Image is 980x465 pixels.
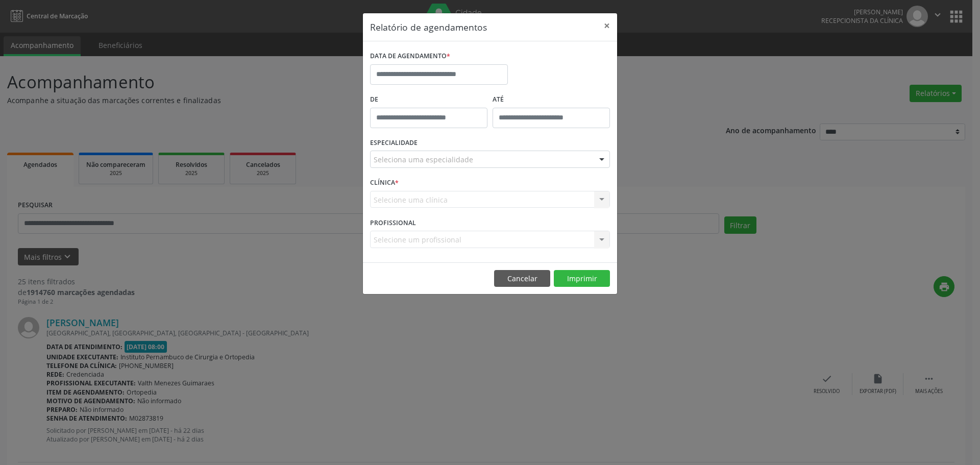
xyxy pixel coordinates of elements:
label: PROFISSIONAL [370,215,416,231]
label: ESPECIALIDADE [370,135,418,151]
button: Imprimir [554,270,610,287]
button: Close [597,13,617,38]
span: Seleciona uma especialidade [374,154,473,165]
label: CLÍNICA [370,175,399,191]
label: ATÉ [493,92,610,108]
label: De [370,92,487,108]
label: DATA DE AGENDAMENTO [370,48,450,64]
button: Cancelar [494,270,550,287]
h5: Relatório de agendamentos [370,20,487,34]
